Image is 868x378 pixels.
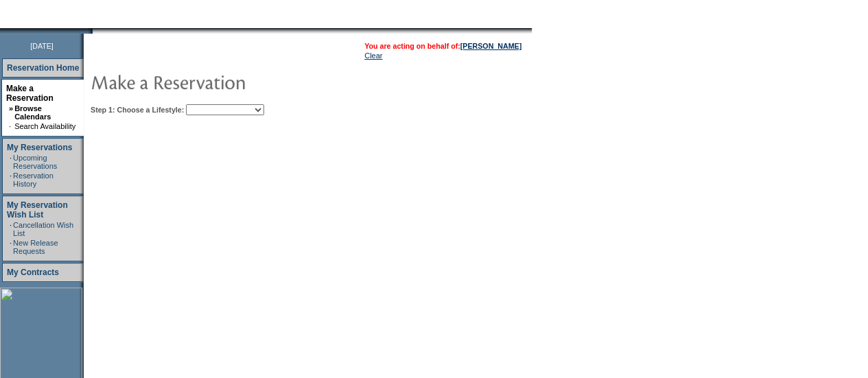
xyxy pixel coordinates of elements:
[13,172,54,188] a: Reservation History
[14,122,75,130] a: Search Availability
[13,154,57,170] a: Upcoming Reservations
[7,268,59,277] a: My Contracts
[13,239,58,255] a: New Release Requests
[13,221,73,237] a: Cancellation Wish List
[10,154,12,170] td: ·
[93,28,94,34] img: blank.gif
[91,106,184,114] b: Step 1: Choose a Lifestyle:
[7,200,68,220] a: My Reservation Wish List
[7,63,79,73] a: Reservation Home
[6,84,54,103] a: Make a Reservation
[88,28,93,34] img: promoShadowLeftCorner.gif
[10,239,12,255] td: ·
[91,68,365,95] img: pgTtlMakeReservation.gif
[364,42,521,50] span: You are acting on behalf of:
[14,104,51,121] a: Browse Calendars
[10,221,12,237] td: ·
[364,51,382,60] a: Clear
[7,143,72,152] a: My Reservations
[10,172,12,188] td: ·
[460,42,521,50] a: [PERSON_NAME]
[9,122,13,130] td: ·
[30,42,54,50] span: [DATE]
[9,104,13,113] b: »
